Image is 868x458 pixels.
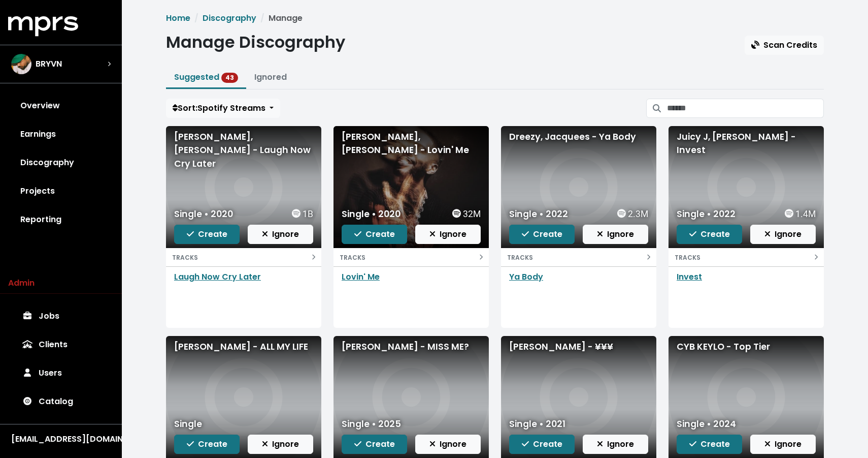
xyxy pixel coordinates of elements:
[340,253,365,262] small: TRACKS
[354,438,395,450] span: Create
[509,340,648,353] div: [PERSON_NAME] - ¥¥¥
[174,417,202,431] div: Single
[174,271,261,283] a: Laugh Now Cry Later
[342,340,481,353] div: [PERSON_NAME] - MISS ME?
[785,207,816,221] div: 1.4M
[166,99,280,118] button: Sort:Spotify Streams
[677,207,736,221] div: Single • 2022
[254,71,287,83] a: Ignored
[750,435,816,454] button: Ignore
[583,225,648,244] button: Ignore
[677,271,702,283] a: Invest
[342,417,401,431] div: Single • 2025
[507,253,533,262] small: TRACKS
[509,207,568,221] div: Single • 2022
[677,225,742,244] button: Create
[256,12,303,24] li: Manage
[677,130,816,157] div: Juicy J, [PERSON_NAME] - Invest
[11,433,111,445] div: [EMAIL_ADDRESS][DOMAIN_NAME]
[8,433,114,446] button: [EMAIL_ADDRESS][DOMAIN_NAME]
[333,248,489,266] button: TRACKS
[522,438,562,450] span: Create
[415,225,481,244] button: Ignore
[509,130,648,143] div: Dreezy, Jacquees - Ya Body
[429,438,466,450] span: Ignore
[764,438,802,450] span: Ignore
[342,130,481,157] div: [PERSON_NAME], [PERSON_NAME] - Lovin' Me
[522,228,562,240] span: Create
[342,435,407,454] button: Create
[764,228,802,240] span: Ignore
[342,225,407,244] button: Create
[262,438,299,450] span: Ignore
[750,225,816,244] button: Ignore
[187,228,227,240] span: Create
[597,228,634,240] span: Ignore
[509,271,543,283] a: Ya Body
[342,207,400,221] div: Single • 2020
[174,130,313,170] div: [PERSON_NAME], [PERSON_NAME] - Laugh Now Cry Later
[429,228,466,240] span: Ignore
[617,207,648,221] div: 2.3M
[173,102,265,114] span: Sort: Spotify Streams
[8,302,114,330] a: Jobs
[751,39,817,51] span: Scan Credits
[174,435,240,454] button: Create
[689,438,730,450] span: Create
[501,248,656,266] button: TRACKS
[675,253,700,262] small: TRACKS
[8,359,114,387] a: Users
[597,438,634,450] span: Ignore
[166,12,824,24] nav: breadcrumb
[583,435,648,454] button: Ignore
[745,36,824,55] button: Scan Credits
[36,58,62,70] span: BRYVN
[677,340,816,353] div: CYB KEYLO - Top Tier
[8,330,114,359] a: Clients
[166,33,345,52] h1: Manage Discography
[342,271,380,283] a: Lovin' Me
[8,20,78,32] a: mprs logo
[415,435,481,454] button: Ignore
[667,99,824,118] input: Search suggested projects
[8,205,114,234] a: Reporting
[174,225,240,244] button: Create
[172,253,198,262] small: TRACKS
[452,207,481,221] div: 32M
[262,228,299,240] span: Ignore
[174,340,313,353] div: [PERSON_NAME] - ALL MY LIFE
[248,435,313,454] button: Ignore
[689,228,730,240] span: Create
[669,248,824,266] button: TRACKS
[187,438,227,450] span: Create
[8,177,114,205] a: Projects
[677,417,736,431] div: Single • 2024
[8,148,114,177] a: Discography
[166,248,321,266] button: TRACKS
[248,225,313,244] button: Ignore
[174,207,233,221] div: Single • 2020
[354,228,395,240] span: Create
[509,417,565,431] div: Single • 2021
[8,120,114,148] a: Earnings
[221,73,238,83] span: 43
[509,225,575,244] button: Create
[292,207,313,221] div: 1B
[203,12,256,24] a: Discography
[677,435,742,454] button: Create
[8,91,114,120] a: Overview
[8,387,114,416] a: Catalog
[166,12,190,24] a: Home
[174,71,238,83] a: Suggested 43
[509,435,575,454] button: Create
[11,54,31,74] img: The selected account / producer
